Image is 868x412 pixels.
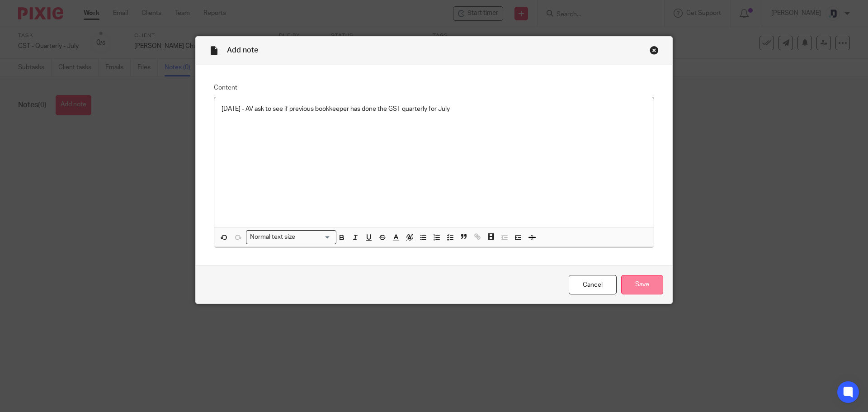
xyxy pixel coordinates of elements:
[222,104,646,114] p: [DATE] - AV ask to see if previous bookkeeper has done the GST quarterly for July
[298,232,331,242] input: Search for option
[227,47,258,54] span: Add note
[650,46,659,55] div: Close this dialog window
[246,230,336,244] div: Search for option
[214,83,654,92] label: Content
[621,275,663,294] input: Save
[569,275,617,294] a: Cancel
[248,232,297,242] span: Normal text size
